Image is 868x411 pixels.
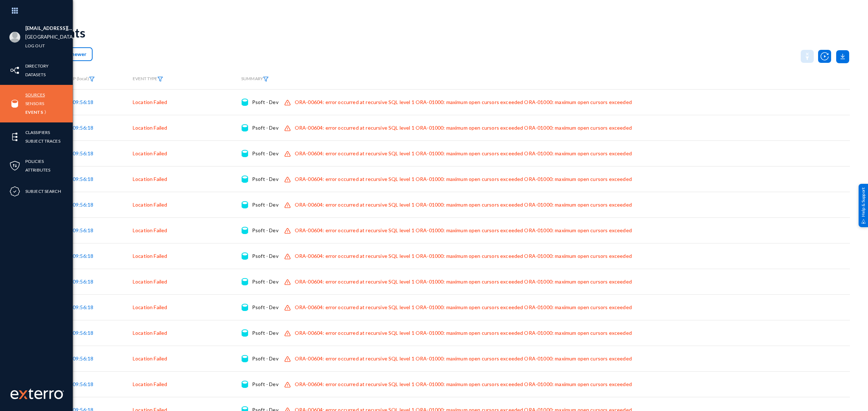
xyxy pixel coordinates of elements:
[295,304,632,311] div: ORA-00604: error occurred at recursive SQL level 1 ORA-01000: maximum open cursors exceeded ORA-0...
[295,381,632,388] div: ORA-00604: error occurred at recursive SQL level 1 ORA-01000: maximum open cursors exceeded ORA-0...
[242,329,248,337] img: icon-source.svg
[252,381,278,388] div: Psoft - Dev
[9,131,20,142] img: icon-elements.svg
[9,32,20,43] img: blank-profile-picture.png
[242,227,248,234] img: icon-source.svg
[9,160,20,171] img: icon-policies.svg
[25,70,46,79] a: Datasets
[252,278,278,285] div: Psoft - Dev
[133,99,167,105] span: Location Failed
[133,253,167,259] span: Location Failed
[73,330,93,336] span: 09:56:18
[242,124,248,131] img: icon-source.svg
[252,124,278,131] div: Psoft - Dev
[252,355,278,362] div: Psoft - Dev
[73,99,93,105] span: 09:56:18
[25,99,44,108] a: Sensors
[25,166,50,174] a: Attributes
[242,304,248,311] img: icon-source.svg
[157,77,163,82] img: icon-filter.svg
[133,355,167,362] span: Location Failed
[295,227,632,234] div: ORA-00604: error occurred at recursive SQL level 1 ORA-01000: maximum open cursors exceeded ORA-0...
[252,201,278,208] div: Psoft - Dev
[242,278,248,285] img: icon-source.svg
[4,3,26,18] img: app launcher
[252,304,278,311] div: Psoft - Dev
[73,125,93,131] span: 09:56:18
[242,381,248,388] img: icon-source.svg
[133,150,167,156] span: Location Failed
[9,186,20,197] img: icon-compliance.svg
[133,381,167,387] span: Location Failed
[295,99,632,106] div: ORA-00604: error occurred at recursive SQL level 1 ORA-01000: maximum open cursors exceeded ORA-0...
[295,252,632,260] div: ORA-00604: error occurred at recursive SQL level 1 ORA-01000: maximum open cursors exceeded ORA-0...
[263,77,269,82] img: icon-filter.svg
[242,176,248,183] img: icon-source.svg
[295,124,632,131] div: ORA-00604: error occurred at recursive SQL level 1 ORA-01000: maximum open cursors exceeded ORA-0...
[25,62,48,70] a: Directory
[73,227,93,233] span: 09:56:18
[252,99,278,106] div: Psoft - Dev
[73,202,93,208] span: 09:56:18
[133,76,163,82] span: EVENT TYPE
[51,76,95,81] span: TIMESTAMP (local)
[25,187,61,195] a: Subject Search
[133,278,167,285] span: Location Failed
[252,150,278,157] div: Psoft - Dev
[252,176,278,183] div: Psoft - Dev
[133,304,167,310] span: Location Failed
[242,355,248,362] img: icon-source.svg
[242,99,248,106] img: icon-source.svg
[25,33,74,41] a: [GEOGRAPHIC_DATA]
[19,390,27,399] img: exterro-logo.svg
[133,227,167,233] span: Location Failed
[73,381,93,387] span: 09:56:18
[73,355,93,362] span: 09:56:18
[133,202,167,208] span: Location Failed
[242,201,248,208] img: icon-source.svg
[73,253,93,259] span: 09:56:18
[89,77,95,82] img: icon-filter.svg
[133,330,167,336] span: Location Failed
[25,24,73,33] li: [EMAIL_ADDRESS][DOMAIN_NAME]
[242,150,248,157] img: icon-source.svg
[295,201,632,208] div: ORA-00604: error occurred at recursive SQL level 1 ORA-01000: maximum open cursors exceeded ORA-0...
[133,176,167,182] span: Location Failed
[295,150,632,157] div: ORA-00604: error occurred at recursive SQL level 1 ORA-01000: maximum open cursors exceeded ORA-0...
[295,278,632,285] div: ORA-00604: error occurred at recursive SQL level 1 ORA-01000: maximum open cursors exceeded ORA-0...
[25,157,44,165] a: Policies
[25,128,50,137] a: Classifiers
[9,98,20,109] img: icon-sources.svg
[818,50,831,63] img: icon-utility-autoscan.svg
[252,227,278,234] div: Psoft - Dev
[242,252,248,260] img: icon-source.svg
[73,278,93,285] span: 09:56:18
[25,137,60,145] a: Subject Traces
[25,108,43,116] a: Events
[25,42,45,50] a: Log out
[73,150,93,156] span: 09:56:18
[73,304,93,310] span: 09:56:18
[241,76,269,81] span: SUMMARY
[25,91,45,99] a: Sources
[861,219,866,224] img: help_support.svg
[295,329,632,337] div: ORA-00604: error occurred at recursive SQL level 1 ORA-01000: maximum open cursors exceeded ORA-0...
[10,388,64,399] img: exterro-work-mark.svg
[133,125,167,131] span: Location Failed
[252,329,278,337] div: Psoft - Dev
[295,355,632,362] div: ORA-00604: error occurred at recursive SQL level 1 ORA-01000: maximum open cursors exceeded ORA-0...
[73,176,93,182] span: 09:56:18
[9,65,20,76] img: icon-inventory.svg
[252,252,278,260] div: Psoft - Dev
[295,176,632,183] div: ORA-00604: error occurred at recursive SQL level 1 ORA-01000: maximum open cursors exceeded ORA-0...
[859,184,868,227] div: Help & Support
